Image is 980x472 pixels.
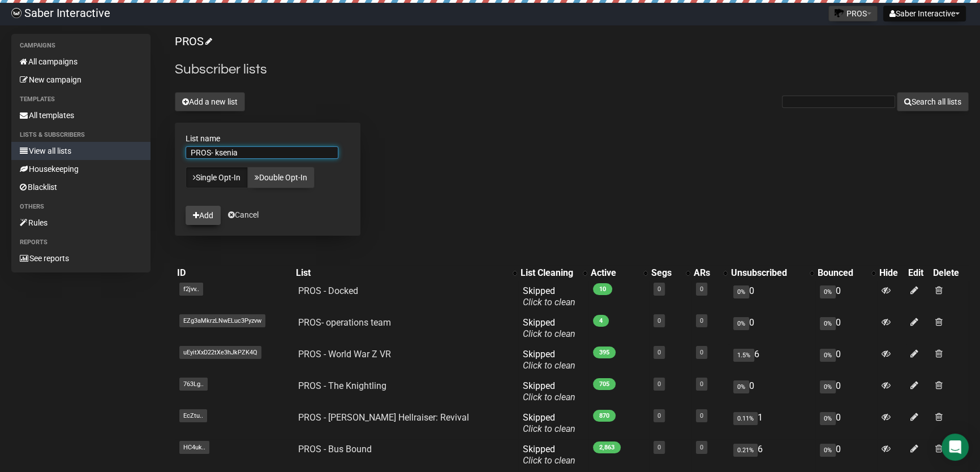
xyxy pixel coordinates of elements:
th: Bounced: No sort applied, activate to apply an ascending sort [815,265,877,281]
div: List [296,267,507,279]
span: 0.21% [733,444,758,457]
span: 0% [820,444,836,457]
div: Hide [879,267,904,279]
a: Rules [11,214,151,232]
td: 6 [729,439,815,471]
h2: Subscriber lists [175,59,969,80]
span: Skipped [523,285,575,308]
a: Click to clean [523,328,575,339]
div: Bounced [818,267,866,279]
span: 0% [820,285,836,298]
span: 0% [733,317,749,330]
div: Edit [908,267,929,279]
a: Click to clean [523,360,575,371]
img: favicons [835,8,844,18]
span: 395 [593,347,616,358]
span: 0.11% [733,412,758,425]
th: Unsubscribed: No sort applied, activate to apply an ascending sort [729,265,815,281]
div: Unsubscribed [731,267,804,279]
div: Delete [933,267,966,279]
span: 705 [593,378,616,390]
button: PROS [828,6,878,21]
span: 0% [820,380,836,393]
span: f2jvv.. [179,283,203,296]
img: ec1bccd4d48495f5e7d53d9a520ba7e5 [11,8,22,18]
a: Click to clean [523,455,575,466]
span: Skipped [523,317,575,339]
div: Segs [651,267,680,279]
a: PROS - [PERSON_NAME] Hellraiser: Revival [298,412,469,423]
td: 0 [729,281,815,313]
span: 0% [733,380,749,393]
th: List: No sort applied, activate to apply an ascending sort [294,265,518,281]
a: New campaign [11,71,151,89]
div: List Cleaning [521,267,577,279]
a: PROS- operations team [298,317,391,328]
td: 6 [729,344,815,376]
a: 0 [657,380,661,388]
span: 870 [593,410,616,422]
a: Click to clean [523,392,575,402]
span: 0% [733,285,749,298]
th: Delete: No sort applied, sorting is disabled [931,265,969,281]
span: EZg3aMkrzLNwELuc3Pyzvw [179,314,265,327]
input: The name of your new list [186,146,338,159]
li: Campaigns [11,39,151,53]
a: Click to clean [523,297,575,308]
a: 0 [700,285,703,293]
a: Single Opt-In [186,167,248,188]
a: All campaigns [11,53,151,71]
a: 0 [700,412,703,419]
a: PROS - World War Z VR [298,349,391,360]
th: Segs: No sort applied, activate to apply an ascending sort [649,265,691,281]
button: Add [186,206,221,225]
label: List name [186,133,350,144]
li: Others [11,200,151,214]
a: 0 [700,444,703,451]
span: Skipped [523,380,575,402]
div: ID [177,267,291,279]
a: Housekeeping [11,160,151,178]
button: Add a new list [175,92,245,111]
button: Saber Interactive [883,6,966,21]
td: 1 [729,408,815,439]
button: Search all lists [897,92,969,111]
a: PROS [175,34,210,48]
a: 0 [657,444,661,451]
div: Open Intercom Messenger [942,434,969,461]
div: ARs [694,267,717,279]
th: List Cleaning: No sort applied, activate to apply an ascending sort [518,265,588,281]
span: 1.5% [733,349,754,362]
span: 0% [820,349,836,362]
a: Blacklist [11,178,151,196]
span: Skipped [523,412,575,434]
span: 0% [820,317,836,330]
th: Edit: No sort applied, sorting is disabled [906,265,931,281]
span: 763Lg.. [179,378,208,391]
li: Reports [11,236,151,249]
td: 0 [815,408,877,439]
th: ARs: No sort applied, activate to apply an ascending sort [691,265,729,281]
span: 0% [820,412,836,425]
td: 0 [815,439,877,471]
a: 0 [657,285,661,293]
a: See reports [11,249,151,267]
span: HC4uk.. [179,441,209,454]
th: Hide: No sort applied, sorting is disabled [877,265,906,281]
th: Active: No sort applied, activate to apply an ascending sort [588,265,649,281]
a: 0 [657,412,661,419]
a: 0 [657,349,661,356]
a: All templates [11,106,151,124]
td: 0 [815,313,877,344]
a: 0 [657,317,661,324]
a: PROS - Bus Bound [298,444,372,454]
span: Skipped [523,349,575,371]
span: Skipped [523,444,575,466]
a: View all lists [11,142,151,160]
a: 0 [700,349,703,356]
a: Double Opt-In [247,167,315,188]
td: 0 [729,376,815,408]
th: ID: No sort applied, sorting is disabled [175,265,294,281]
a: 0 [700,317,703,324]
a: Click to clean [523,423,575,434]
